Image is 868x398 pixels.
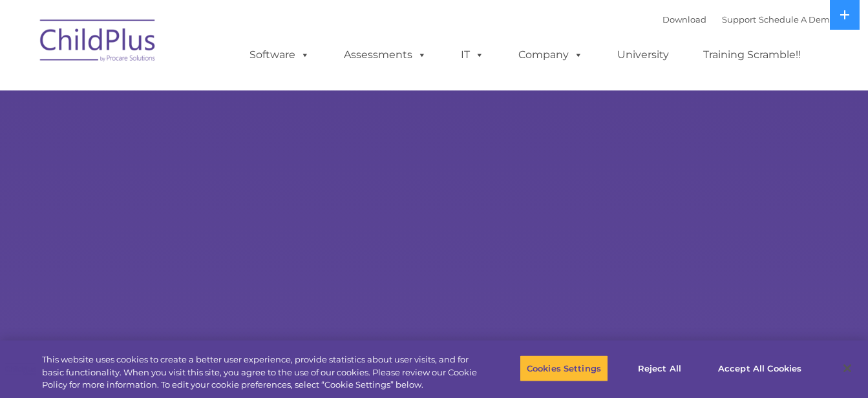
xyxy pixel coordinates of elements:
[662,14,706,25] a: Download
[833,354,862,382] button: Close
[448,42,497,68] a: IT
[619,355,700,382] button: Reject All
[604,42,682,68] a: University
[759,14,835,25] a: Schedule A Demo
[711,355,809,382] button: Accept All Cookies
[520,355,608,382] button: Cookies Settings
[662,14,835,25] font: |
[331,42,439,68] a: Assessments
[690,42,814,68] a: Training Scramble!!
[237,42,323,68] a: Software
[34,10,163,75] img: ChildPlus by Procare Solutions
[722,14,756,25] a: Support
[42,353,478,392] div: This website uses cookies to create a better user experience, provide statistics about user visit...
[505,42,596,68] a: Company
